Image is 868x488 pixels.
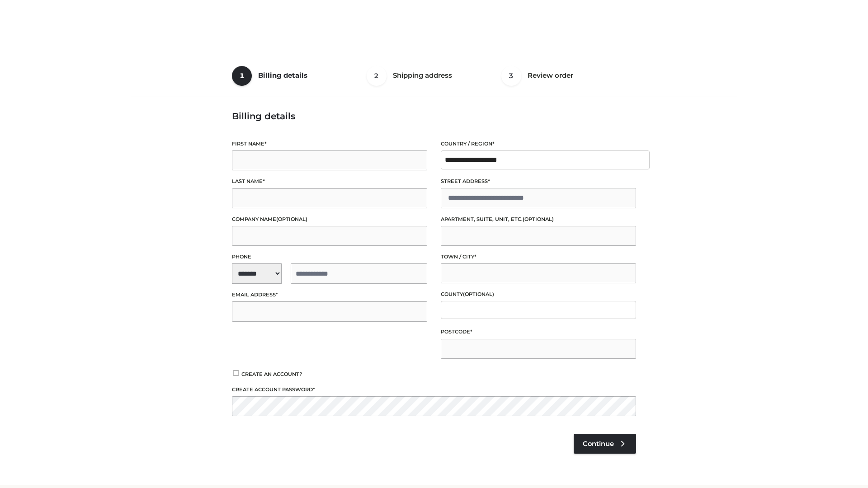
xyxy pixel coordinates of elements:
a: Continue [574,434,636,454]
label: Last name [232,177,427,186]
span: Review order [528,71,573,80]
label: First name [232,140,427,148]
span: Continue [583,440,614,448]
label: Create account password [232,385,636,394]
span: (optional) [463,291,494,297]
span: 3 [501,66,521,86]
label: County [441,290,636,299]
span: 2 [367,66,387,86]
span: Billing details [258,71,307,80]
label: Company name [232,215,427,224]
span: (optional) [523,216,554,222]
label: Country / Region [441,140,636,148]
input: Create an account? [232,370,240,376]
h3: Billing details [232,111,636,122]
span: Create an account? [241,371,302,377]
span: 1 [232,66,252,86]
span: (optional) [276,216,307,222]
label: Apartment, suite, unit, etc. [441,215,636,224]
span: Shipping address [393,71,452,80]
label: Email address [232,291,427,299]
label: Town / City [441,253,636,261]
label: Street address [441,177,636,186]
label: Postcode [441,328,636,336]
label: Phone [232,253,427,261]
